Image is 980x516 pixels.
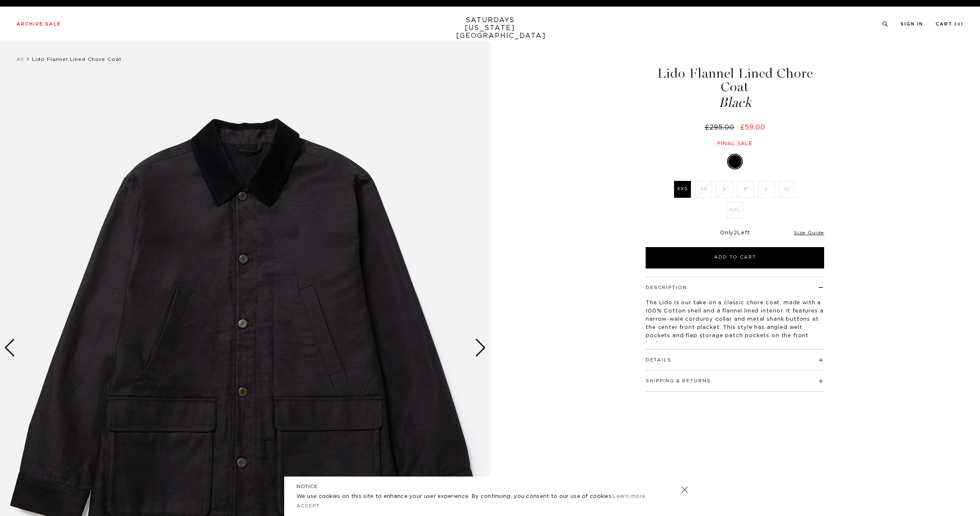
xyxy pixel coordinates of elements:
[936,22,964,26] a: Cart (0)
[957,23,961,26] small: 0
[16,57,24,62] a: All
[297,493,655,501] p: We use cookies on this site to enhance your user experience. By continuing, you consent to our us...
[16,22,61,26] a: Archive Sale
[475,339,486,357] div: Next slide
[646,379,711,383] button: Shipping & Returns
[32,57,122,62] span: Lido Flannel Lined Chore Coat
[705,124,738,131] del: £295.00
[613,494,645,499] a: Learn more
[646,247,824,268] button: Add to Cart
[646,299,824,348] p: The Lido is our take on a classic chore coat, made with a 100% Cotton shell and a flannel lined i...
[644,96,825,109] span: Black
[646,358,672,362] button: Details
[734,230,737,236] span: 2
[4,339,15,357] div: Previous slide
[794,230,824,235] a: Size Guide
[644,67,825,109] h1: Lido Flannel Lined Chore Coat
[297,483,684,490] h5: NOTICE
[297,504,320,508] a: Accept
[456,16,524,40] a: SATURDAYS[US_STATE][GEOGRAPHIC_DATA]
[644,140,825,147] div: Final sale
[674,181,691,198] label: XXS
[646,230,824,237] div: Only Left
[646,285,687,290] button: Description
[901,22,923,26] a: Sign In
[740,124,765,131] span: £59.00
